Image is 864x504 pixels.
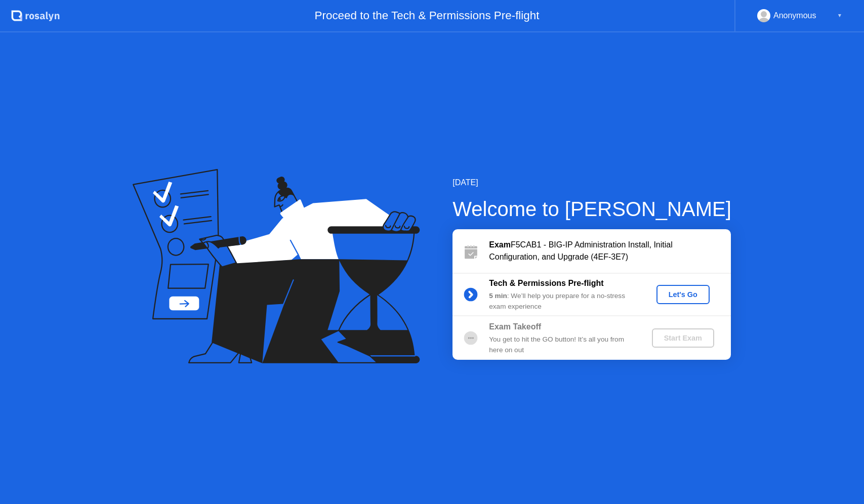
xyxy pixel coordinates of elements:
div: Start Exam [656,334,710,342]
div: Welcome to [PERSON_NAME] [452,194,731,224]
b: Tech & Permissions Pre-flight [489,279,603,287]
b: Exam Takeoff [489,322,541,331]
div: Let's Go [661,290,706,299]
div: : We’ll help you prepare for a no-stress exam experience [489,291,635,312]
div: You get to hit the GO button! It’s all you from here on out [489,334,635,355]
div: [DATE] [452,177,731,189]
b: 5 min [489,292,507,300]
button: Let's Go [656,285,710,304]
div: ▼ [837,9,842,22]
b: Exam [489,240,511,249]
div: Anonymous [773,9,816,22]
div: F5CAB1 - BIG-IP Administration Install, Initial Configuration, and Upgrade (4EF-3E7) [489,239,731,263]
button: Start Exam [652,328,714,348]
